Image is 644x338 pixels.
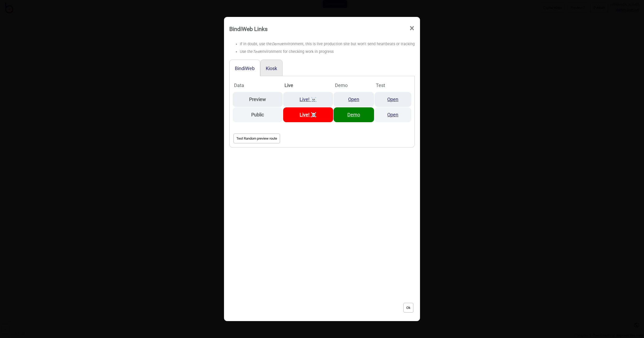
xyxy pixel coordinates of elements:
[240,48,415,56] li: Use the environment for checking work in progress
[266,66,277,71] button: Kiosk
[387,112,398,117] a: Open
[300,112,316,117] a: Live! ☠️
[253,49,260,54] i: Test
[347,112,360,117] a: Demo
[403,303,413,313] button: Ok
[229,23,268,35] div: BindiWeb Links
[284,83,293,88] strong: Live
[272,42,282,46] i: Demo
[240,40,415,48] li: If in doubt, use the environment, this is live production site but won't send heartbeats or tracking
[334,79,374,92] th: Demo
[235,66,255,71] button: BindiWeb
[348,97,359,102] a: Open
[234,134,280,143] button: Test Random preview route
[249,97,266,102] strong: Preview
[409,20,415,37] span: ×
[233,79,283,92] th: Data
[300,97,316,102] a: Live! ☠️
[387,97,398,102] a: Open
[375,79,411,92] th: Test
[251,112,264,117] strong: Public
